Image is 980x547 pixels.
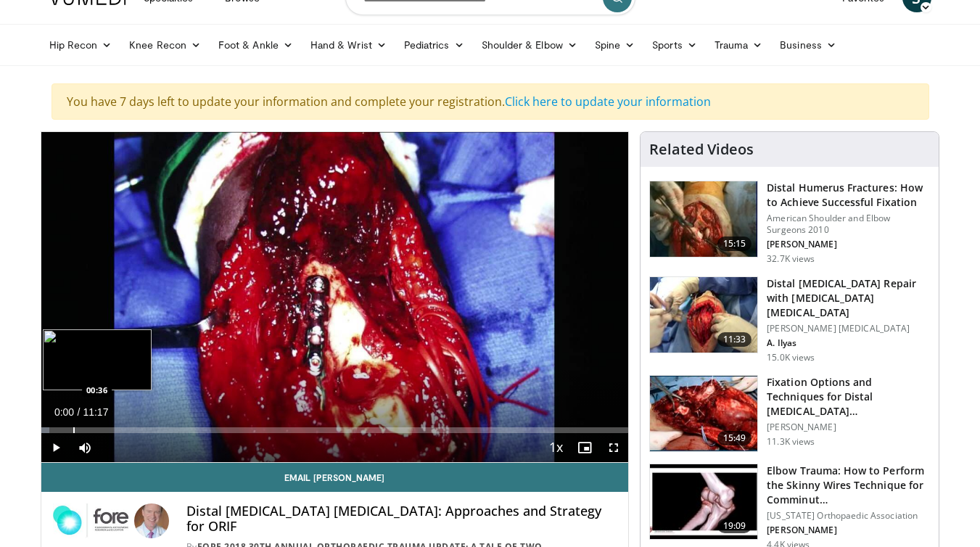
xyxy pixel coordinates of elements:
span: 11:17 [83,406,108,418]
a: Knee Recon [120,30,210,59]
p: 15.0K views [767,352,815,363]
img: stein_3.png.150x105_q85_crop-smart_upscale.jpg [650,376,757,451]
p: [PERSON_NAME] [767,239,930,250]
button: Playback Rate [541,433,570,462]
a: 15:49 Fixation Options and Techniques for Distal [MEDICAL_DATA] [MEDICAL_DATA] [PERSON_NAME] 11.3... [649,375,930,452]
a: Trauma [706,30,772,59]
p: American Shoulder and Elbow Surgeons 2010 [767,213,930,236]
img: Avatar [134,503,169,538]
a: Hand & Wrist [302,30,395,59]
h4: Distal [MEDICAL_DATA] [MEDICAL_DATA]: Approaches and Strategy for ORIF [186,503,617,535]
h3: Fixation Options and Techniques for Distal [MEDICAL_DATA] [MEDICAL_DATA] [767,375,930,419]
span: 15:49 [717,431,752,445]
span: / [78,406,81,418]
a: Click here to update your information [505,94,711,110]
a: 11:33 Distal [MEDICAL_DATA] Repair with [MEDICAL_DATA] [MEDICAL_DATA] [PERSON_NAME] [MEDICAL_DATA... [649,276,930,363]
a: Foot & Ankle [210,30,302,59]
a: Shoulder & Elbow [473,30,586,59]
div: You have 7 days left to update your information and complete your registration. [52,83,929,120]
a: Business [771,30,845,59]
a: Hip Recon [41,30,121,59]
p: [PERSON_NAME] [767,421,930,433]
img: 96ff3178-9bc5-44d7-83c1-7bb6291c9b10.150x105_q85_crop-smart_upscale.jpg [650,277,757,353]
button: Enable picture-in-picture mode [570,433,599,462]
div: Progress Bar [41,427,629,433]
p: 11.3K views [767,436,815,448]
img: shawn_1.png.150x105_q85_crop-smart_upscale.jpg [650,181,757,257]
img: image.jpeg [43,329,152,390]
video-js: Video Player [41,132,629,463]
a: Spine [586,30,643,59]
span: 19:09 [717,519,752,533]
p: [PERSON_NAME] [MEDICAL_DATA] [767,323,930,334]
span: 11:33 [717,332,752,347]
h3: Distal Humerus Fractures: How to Achieve Successful Fixation [767,181,930,210]
a: Pediatrics [395,30,473,59]
button: Play [41,433,70,462]
span: 15:15 [717,237,752,251]
p: [PERSON_NAME] [767,525,930,536]
h3: Distal [MEDICAL_DATA] Repair with [MEDICAL_DATA] [MEDICAL_DATA] [767,276,930,320]
p: [US_STATE] Orthopaedic Association [767,510,930,522]
button: Mute [70,433,99,462]
a: Sports [643,30,706,59]
h4: Related Videos [649,141,754,158]
img: 208aabb9-6895-4f6e-b598-36ea6e60126a.150x105_q85_crop-smart_upscale.jpg [650,464,757,540]
h3: Elbow Trauma: How to Perform the Skinny Wires Technique for Comminut… [767,464,930,507]
button: Fullscreen [599,433,628,462]
span: 0:00 [54,406,74,418]
img: FORE 2018 30th Annual Orthopaedic Trauma Update: A Tale of Two Cities [53,503,128,538]
p: A. Ilyas [767,337,930,349]
a: Email [PERSON_NAME] [41,463,629,492]
p: 32.7K views [767,253,815,265]
a: 15:15 Distal Humerus Fractures: How to Achieve Successful Fixation American Shoulder and Elbow Su... [649,181,930,265]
